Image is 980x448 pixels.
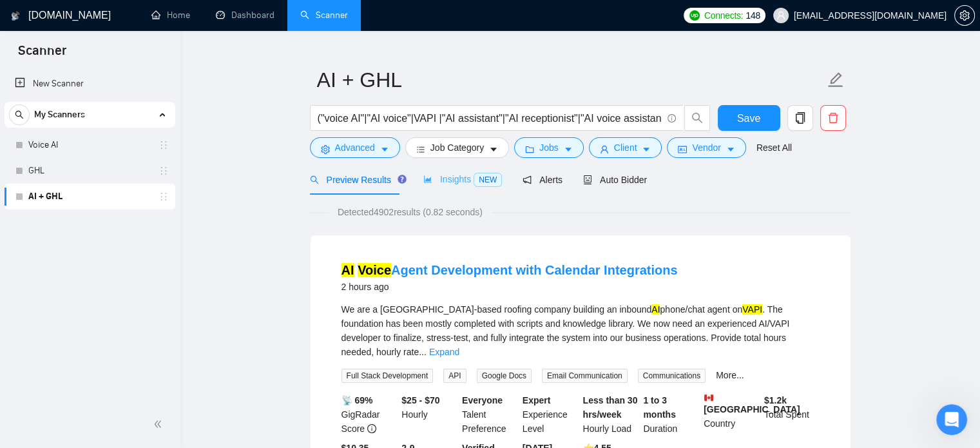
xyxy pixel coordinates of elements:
[514,137,584,158] button: folderJobscaret-down
[317,64,825,96] input: Scanner name...
[21,108,201,146] div: and, when possible, parts of the client’s job post to ensure the tone and response match the proj...
[37,7,57,28] img: Profile image for Nazar
[335,141,375,155] span: Advanced
[5,102,175,209] li: My Scanners
[310,137,400,158] button: settingAdvancedcaret-down
[638,369,706,383] span: Communications
[776,11,785,20] span: user
[701,393,762,436] div: Country
[716,370,744,380] a: More...
[726,144,735,154] span: caret-down
[318,110,662,126] input: Search Freelance Jobs...
[954,5,975,26] button: setting
[520,393,581,436] div: Experience Level
[523,175,532,184] span: notification
[462,395,503,405] b: Everyone
[668,114,676,122] span: info-circle
[310,175,403,185] span: Preview Results
[5,71,175,97] li: New Scanner
[8,5,33,30] button: go back
[8,41,77,68] span: Scanner
[21,82,201,107] div: Your scanner setup (keywords, job categories, and cover letter prompts),
[159,191,169,202] span: holder
[525,144,534,154] span: folder
[300,10,348,21] a: searchScanner
[341,302,820,359] div: We are a [GEOGRAPHIC_DATA]-based roofing company building an inbound phone/chat agent on . The fo...
[341,369,434,383] span: Full Stack Development
[821,112,845,124] span: delete
[589,137,662,158] button: userClientcaret-down
[542,369,628,383] span: Email Communication
[742,304,762,315] mark: VAPI
[936,404,967,435] iframe: Intercom live chat
[756,141,792,155] a: Reset All
[764,395,787,405] b: $ 1.2k
[20,338,30,348] button: Upload attachment
[745,8,760,23] span: 148
[685,112,709,124] span: search
[82,338,92,348] button: Start recording
[523,395,551,405] b: Expert
[459,393,520,436] div: Talent Preference
[762,393,822,436] div: Total Spent
[955,10,974,21] span: setting
[583,175,592,184] span: robot
[396,173,408,185] div: Tooltip anchor
[221,333,242,353] button: Send a message…
[341,263,678,277] a: AI VoiceAgent Development with Calendar Integrations
[341,279,678,295] div: 2 hours ago
[443,369,466,383] span: API
[159,140,169,150] span: holder
[539,141,559,155] span: Jobs
[704,8,743,23] span: Connects:
[423,174,502,184] span: Insights
[399,393,459,436] div: Hourly
[341,263,354,277] mark: AI
[41,338,51,348] button: Emoji picker
[429,347,459,357] a: Expand
[358,263,391,277] mark: Voice
[405,137,509,158] button: barsJob Categorycaret-down
[827,72,844,88] span: edit
[820,105,846,131] button: delete
[401,395,439,405] b: $25 - $70
[704,393,713,402] img: 🇨🇦
[684,105,710,131] button: search
[423,175,432,184] span: area-chart
[643,395,676,420] b: 1 to 3 months
[367,424,376,433] span: info-circle
[28,132,151,158] a: Voice AI
[21,259,201,297] div: Fill out as many Custom Client Questions manually as possible - this ensures precision.
[21,240,201,253] div: To get the most out of it, it’s best to:
[523,175,562,185] span: Alerts
[678,144,687,154] span: idcard
[583,395,638,420] b: Less than 30 hrs/week
[153,418,166,431] span: double-left
[329,205,492,219] span: Detected 4902 results (0.82 seconds)
[10,110,29,119] span: search
[34,102,85,128] span: My Scanners
[28,158,151,184] a: GHL
[11,311,247,333] textarea: Message…
[704,393,800,414] b: [GEOGRAPHIC_DATA]
[667,137,745,158] button: idcardVendorcaret-down
[477,369,532,383] span: Google Docs
[310,175,319,184] span: search
[28,184,151,209] a: AI + GHL
[226,5,249,28] div: Close
[614,141,637,155] span: Client
[416,144,425,154] span: bars
[788,112,812,124] span: copy
[954,10,975,21] a: setting
[651,304,660,315] mark: AI
[787,105,813,131] button: copy
[564,144,573,154] span: caret-down
[737,110,760,126] span: Save
[21,297,201,347] div: Use Default Answer Templates only as a fallback, for example: "[Answer if certain, otherwise ask ...
[11,6,20,26] img: logo
[718,105,780,131] button: Save
[21,151,201,240] div: However, if the question is too specific and your profile doesn’t contain a clear answer, the AI ...
[419,347,427,357] span: ...
[62,6,92,16] h1: Nazar
[380,144,389,154] span: caret-down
